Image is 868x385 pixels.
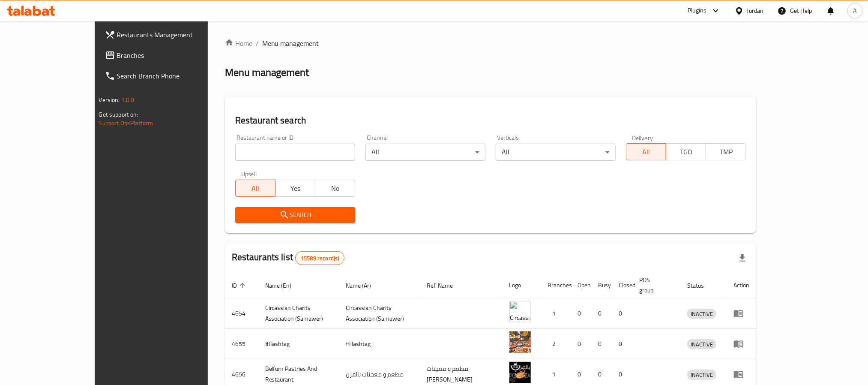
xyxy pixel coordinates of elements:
a: Search Branch Phone [98,66,239,86]
th: Logo [503,272,541,298]
td: #Hashtag [258,329,339,359]
span: Version: [99,94,120,105]
td: 0 [612,298,633,329]
button: TGO [666,143,706,160]
button: No [315,180,355,197]
div: Plugins [688,6,706,16]
span: INACTIVE [687,340,716,349]
span: Name (Ar) [346,280,383,291]
span: Status [687,280,715,291]
div: All [496,144,616,161]
button: Yes [275,180,315,197]
span: ID [232,280,248,291]
td: 0 [571,298,592,329]
span: A [853,6,857,15]
button: All [235,180,275,197]
label: Delivery [632,135,653,141]
div: Menu [733,369,749,379]
span: Ref. Name [427,280,464,291]
button: All [626,143,666,160]
td: 4654 [225,298,258,329]
img: Belfurn Pastries And Restaurant [509,362,531,383]
a: Support.OpsPlatform [99,117,153,129]
button: Search [235,207,355,223]
span: POS group [640,275,670,295]
td: 0 [592,298,612,329]
h2: Restaurant search [235,114,746,127]
button: TMP [706,143,746,160]
td: 1 [541,298,571,329]
li: / [256,38,259,48]
div: Jordan [747,6,764,15]
span: No [319,182,352,195]
h2: Restaurants list [232,251,345,265]
img: #Hashtag [509,331,531,353]
img: ​Circassian ​Charity ​Association​ (Samawer) [509,301,531,322]
div: INACTIVE [687,370,716,380]
div: Menu [733,308,749,319]
div: All [365,144,485,161]
th: Busy [592,272,612,298]
td: 0 [571,329,592,359]
span: All [239,182,272,195]
th: Branches [541,272,571,298]
th: Open [571,272,592,298]
div: INACTIVE [687,309,716,319]
nav: breadcrumb [225,38,757,48]
a: Branches [98,45,239,66]
span: INACTIVE [687,309,716,319]
td: ​Circassian ​Charity ​Association​ (Samawer) [258,298,339,329]
label: Upsell [241,171,257,177]
span: INACTIVE [687,370,716,380]
span: TGO [670,146,703,158]
h2: Menu management [225,66,309,79]
div: INACTIVE [687,339,716,349]
th: Action [727,272,756,298]
input: Search for restaurant name or ID.. [235,144,355,161]
td: ​Circassian ​Charity ​Association​ (Samawer) [339,298,420,329]
div: Export file [732,248,753,268]
a: Restaurants Management [98,24,239,45]
td: 0 [612,329,633,359]
td: 4655 [225,329,258,359]
span: Menu management [262,38,319,48]
span: 15589 record(s) [296,254,344,262]
div: Total records count [295,251,344,265]
span: 1.0.0 [121,94,135,105]
span: Restaurants Management [117,30,233,40]
td: #Hashtag [339,329,420,359]
span: Search [242,210,348,220]
span: Name (En) [265,280,303,291]
div: Menu [733,339,749,349]
th: Closed [612,272,633,298]
span: All [630,146,663,158]
td: 0 [592,329,612,359]
span: Get support on: [99,109,138,120]
span: Search Branch Phone [117,71,233,81]
span: Yes [279,182,312,195]
span: TMP [709,146,742,158]
td: 2 [541,329,571,359]
span: Branches [117,50,233,60]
